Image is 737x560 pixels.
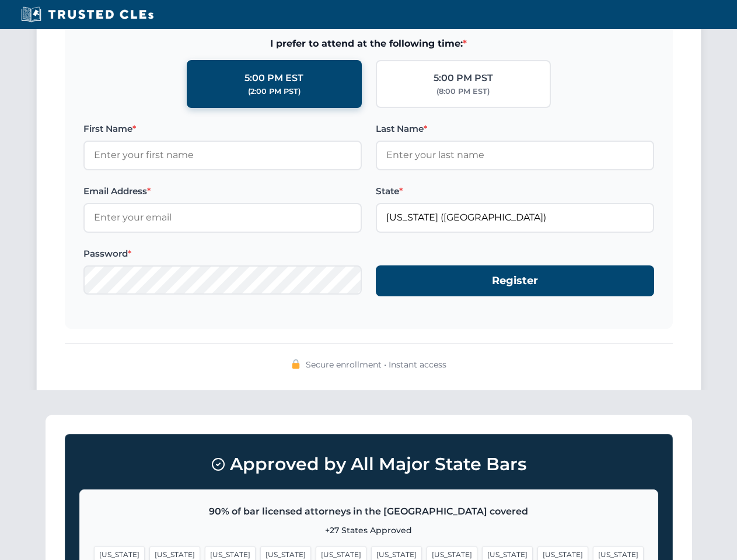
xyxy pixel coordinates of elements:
[83,122,362,136] label: First Name
[376,265,654,296] button: Register
[248,86,301,97] div: (2:00 PM PST)
[83,203,362,232] input: Enter your email
[291,359,301,369] img: 🔒
[83,247,362,261] label: Password
[18,6,157,23] img: Trusted CLEs
[376,184,654,198] label: State
[83,184,362,198] label: Email Address
[376,122,654,136] label: Last Name
[83,36,654,51] span: I prefer to attend at the following time:
[436,86,490,97] div: (8:00 PM EST)
[79,449,658,480] h3: Approved by All Major State Bars
[83,141,362,170] input: Enter your first name
[306,358,446,371] span: Secure enrollment • Instant access
[434,71,493,86] div: 5:00 PM PST
[244,71,303,86] div: 5:00 PM EST
[376,203,654,232] input: Florida (FL)
[94,504,644,519] p: 90% of bar licensed attorneys in the [GEOGRAPHIC_DATA] covered
[376,141,654,170] input: Enter your last name
[94,524,644,537] p: +27 States Approved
